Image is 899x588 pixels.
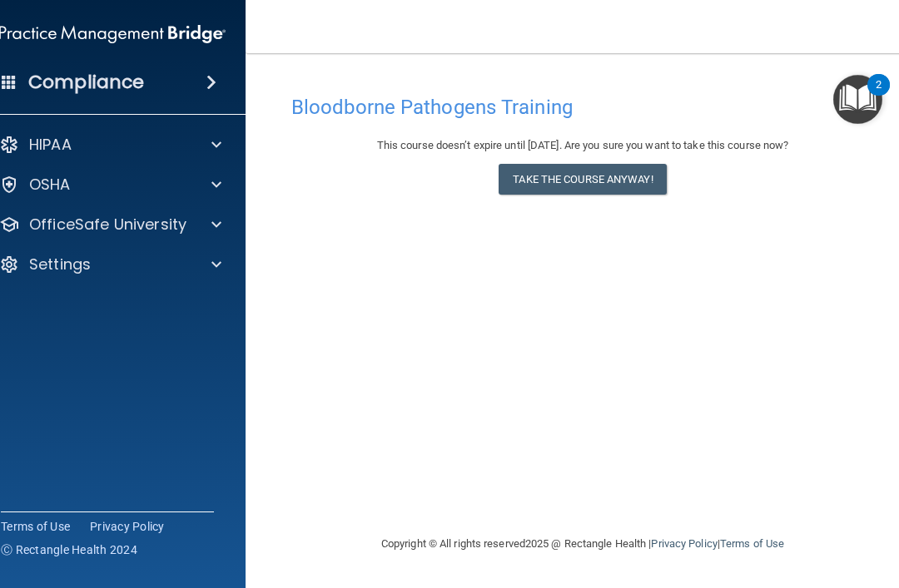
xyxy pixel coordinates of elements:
a: Privacy Policy [90,518,165,535]
div: This course doesn’t expire until [DATE]. Are you sure you want to take this course now? [291,136,874,156]
div: Copyright © All rights reserved 2025 @ Rectangle Health | | [279,517,887,571]
a: Terms of Use [1,518,70,535]
p: HIPAA [29,135,72,155]
a: Terms of Use [720,537,784,550]
a: Privacy Policy [651,537,717,550]
button: Take the course anyway! [499,164,666,195]
h4: Bloodborne Pathogens Training [291,96,874,118]
button: Open Resource Center, 2 new notifications [833,75,882,124]
div: 2 [876,85,882,106]
p: Settings [29,254,91,274]
h4: Compliance [28,71,144,94]
span: Ⓒ Rectangle Health 2024 [1,541,137,558]
p: OfficeSafe University [29,215,186,235]
p: OSHA [29,175,71,195]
